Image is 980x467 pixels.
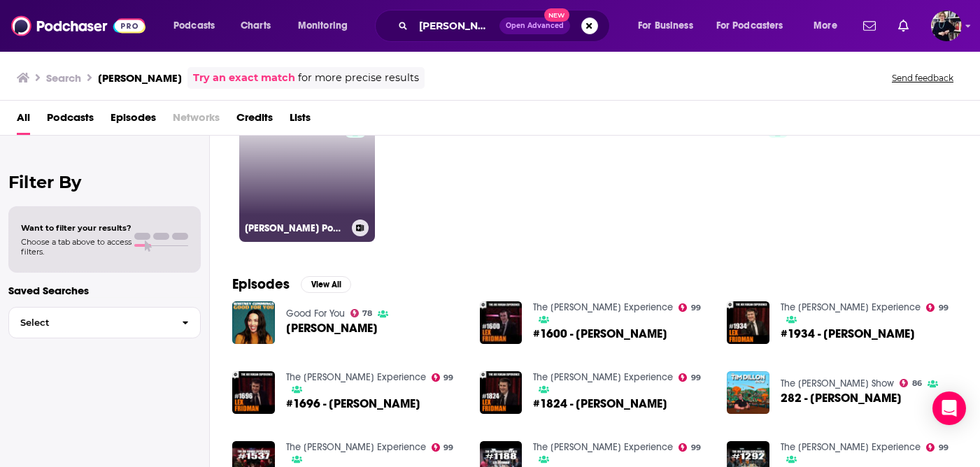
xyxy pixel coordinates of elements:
[533,301,673,313] a: The Joe Rogan Experience
[241,16,271,36] span: Charts
[298,70,419,86] span: for more precise results
[691,375,701,381] span: 99
[443,445,453,451] span: 99
[480,371,523,414] img: #1824 - Lex Fridman
[388,10,623,42] div: Search podcasts, credits, & more...
[232,301,275,344] a: Lex Fridman
[900,379,922,387] a: 86
[638,16,693,36] span: For Business
[8,307,201,338] button: Select
[932,391,966,425] div: Open Intercom Messenger
[912,380,922,387] span: 86
[17,106,30,135] a: All
[286,322,378,334] a: Lex Fridman
[533,328,667,340] span: #1600 - [PERSON_NAME]
[521,106,657,242] a: 50
[21,237,132,257] span: Choose a tab above to access filters.
[814,16,837,36] span: More
[286,398,420,410] span: #1696 - [PERSON_NAME]
[232,15,279,37] a: Charts
[8,284,201,297] p: Saved Searches
[533,441,673,453] a: The Joe Rogan Experience
[286,322,378,334] span: [PERSON_NAME]
[350,309,373,317] a: 78
[888,72,958,84] button: Send feedback
[286,441,426,453] a: The Joe Rogan Experience
[173,16,215,36] span: Podcasts
[727,371,769,414] img: 282 - Lex Fridman
[286,308,345,319] a: Good For You
[544,8,569,22] span: New
[286,371,426,383] a: The Joe Rogan Experience
[298,16,348,36] span: Monitoring
[21,223,132,233] span: Want to filter your results?
[413,15,499,37] input: Search podcasts, credits, & more...
[286,398,420,410] a: #1696 - Lex Fridman
[691,305,701,311] span: 99
[939,305,949,311] span: 99
[939,445,949,451] span: 99
[781,328,915,340] a: #1934 - Lex Fridman
[804,15,855,37] button: open menu
[499,17,570,34] button: Open AdvancedNew
[691,445,701,451] span: 99
[232,275,351,293] a: EpisodesView All
[781,392,902,404] span: 282 - [PERSON_NAME]
[9,318,171,327] span: Select
[781,392,902,404] a: 282 - Lex Fridman
[8,172,201,192] h2: Filter By
[893,14,914,38] a: Show notifications dropdown
[432,443,454,452] a: 99
[858,14,881,38] a: Show notifications dropdown
[164,15,233,37] button: open menu
[46,71,81,85] h3: Search
[111,106,156,135] a: Episodes
[47,106,94,135] a: Podcasts
[931,10,962,41] img: User Profile
[628,15,711,37] button: open menu
[679,373,701,382] a: 99
[381,106,516,242] a: 59
[781,441,921,453] a: The Joe Rogan Experience
[781,301,921,313] a: The Joe Rogan Experience
[193,70,295,86] a: Try an exact match
[245,222,346,234] h3: [PERSON_NAME] Podcast
[290,106,311,135] a: Lists
[727,301,769,344] img: #1934 - Lex Fridman
[931,10,962,41] button: Show profile menu
[432,373,454,382] a: 99
[533,328,667,340] a: #1600 - Lex Fridman
[707,15,804,37] button: open menu
[716,16,783,36] span: For Podcasters
[362,310,372,317] span: 78
[288,15,366,37] button: open menu
[926,443,949,452] a: 99
[443,375,453,381] span: 99
[781,378,894,389] a: The Tim Dillon Show
[232,275,290,293] h2: Episodes
[533,371,673,383] a: The Joe Rogan Experience
[11,13,145,39] img: Podchaser - Follow, Share and Rate Podcasts
[926,303,949,312] a: 99
[480,301,523,344] img: #1600 - Lex Fridman
[173,106,220,135] span: Networks
[239,106,375,242] a: 93[PERSON_NAME] Podcast
[301,276,351,293] button: View All
[236,106,273,135] a: Credits
[662,106,798,242] a: 34
[506,22,564,29] span: Open Advanced
[533,398,667,410] a: #1824 - Lex Fridman
[232,371,275,414] img: #1696 - Lex Fridman
[98,71,182,85] h3: [PERSON_NAME]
